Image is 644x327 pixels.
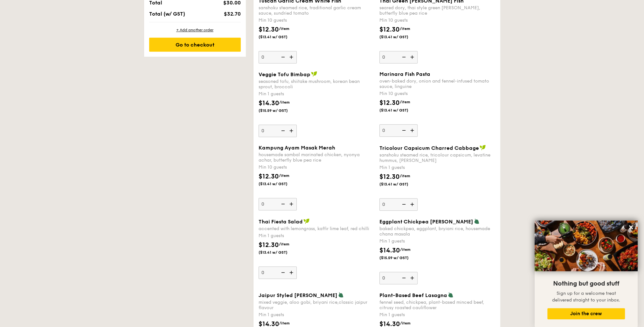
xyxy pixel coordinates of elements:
div: sanshoku steamed rice, traditional garlic cream sauce, sundried tomato [259,5,374,16]
img: icon-reduce.1d2dbef1.svg [398,198,408,210]
div: oven-baked dory, onion and fennel-infused tomato sauce, linguine [379,78,495,89]
span: $12.30 [259,241,279,249]
span: /item [279,321,290,325]
img: icon-reduce.1d2dbef1.svg [278,125,287,137]
img: icon-reduce.1d2dbef1.svg [398,272,408,284]
span: /item [279,173,289,178]
img: icon-reduce.1d2dbef1.svg [278,198,287,210]
img: icon-add.58712e84.svg [408,51,418,63]
img: icon-add.58712e84.svg [408,198,418,210]
img: icon-add.58712e84.svg [287,51,297,63]
span: Tricolour Capsicum Charred Cabbage [379,145,479,151]
input: Veggie Tofu Bimbapseasoned tofu, shiitake mushroom, korean bean sprout, broccoliMin 1 guests$14.3... [259,125,297,137]
span: ($13.41 w/ GST) [259,34,302,40]
span: Veggie Tofu Bimbap [259,71,310,77]
img: icon-vegetarian.fe4039eb.svg [474,218,480,224]
div: sanshoku steamed rice, tricolour capsicum, levatine hummus, [PERSON_NAME] [379,152,495,163]
span: /item [400,100,410,104]
div: Min 1 guests [379,164,495,171]
div: Min 1 guests [259,91,374,97]
span: Eggplant Chickpea [PERSON_NAME] [379,219,473,225]
input: Thai Green [PERSON_NAME] Fishseared dory, thai style green [PERSON_NAME], butterfly blue pea rice... [379,51,418,63]
span: $32.70 [224,11,240,17]
div: housemade sambal marinated chicken, nyonya achar, butterfly blue pea rice [259,152,374,163]
span: /item [279,242,289,246]
div: Min 10 guests [379,91,495,97]
span: ($13.41 w/ GST) [259,250,302,255]
div: seared dory, thai style green [PERSON_NAME], butterfly blue pea rice [379,5,495,16]
div: Min 1 guests [259,233,374,239]
span: $12.30 [379,26,400,33]
span: Kampung Ayam Masak Merah [259,145,335,151]
img: icon-add.58712e84.svg [408,272,418,284]
span: /item [400,174,410,178]
div: Min 10 guests [259,164,374,171]
div: Min 10 guests [379,17,495,24]
img: DSC07876-Edit02-Large.jpeg [535,221,638,271]
span: /item [400,321,411,325]
span: /item [400,247,411,252]
img: icon-add.58712e84.svg [408,124,418,136]
input: Tuscan Garlic Cream White Fishsanshoku steamed rice, traditional garlic cream sauce, sundried tom... [259,51,297,63]
span: Nothing but good stuff [553,280,619,287]
img: icon-vegan.f8ff3823.svg [480,145,486,150]
span: $12.30 [259,173,279,180]
img: icon-reduce.1d2dbef1.svg [278,266,287,279]
div: fennel seed, chickpea, plant-based minced beef, citrusy roasted cauliflower [379,300,495,310]
span: /item [400,26,410,31]
span: Plant-Based Beef Lasagna [379,292,447,298]
div: Min 1 guests [259,312,374,318]
input: Thai Fiesta Saladaccented with lemongrass, kaffir lime leaf, red chilliMin 1 guests$12.30/item($1... [259,266,297,279]
span: /item [279,100,290,105]
img: icon-reduce.1d2dbef1.svg [278,51,287,63]
div: seasoned tofu, shiitake mushroom, korean bean sprout, broccoli [259,79,374,90]
span: Thai Fiesta Salad [259,219,303,225]
input: Kampung Ayam Masak Merahhousemade sambal marinated chicken, nyonya achar, butterfly blue pea rice... [259,198,297,210]
div: Min 1 guests [379,312,495,318]
div: accented with lemongrass, kaffir lime leaf, red chilli [259,226,374,231]
div: + Add another order [149,27,241,33]
div: mixed veggie, aloo gobi, briyani rice,classic jaipur flavour [259,300,374,310]
div: baked chickpea, eggplant, bryiani rice, housemade chana masala [379,226,495,237]
span: Jaipur Styled [PERSON_NAME] [259,292,337,298]
span: ($13.41 w/ GST) [379,182,423,187]
input: Eggplant Chickpea [PERSON_NAME]baked chickpea, eggplant, bryiani rice, housemade chana masalaMin ... [379,272,418,284]
span: ($15.59 w/ GST) [379,255,423,260]
span: $12.30 [379,99,400,107]
span: ($13.41 w/ GST) [379,108,423,113]
span: /item [279,26,289,31]
span: Sign up for a welcome treat delivered straight to your inbox. [552,291,620,303]
span: $12.30 [259,26,279,33]
input: Marinara Fish Pastaoven-baked dory, onion and fennel-infused tomato sauce, linguineMin 10 guests$... [379,124,418,137]
span: ($15.59 w/ GST) [259,108,302,113]
img: icon-vegan.f8ff3823.svg [311,71,317,77]
img: icon-add.58712e84.svg [287,125,297,137]
input: Tricolour Capsicum Charred Cabbagesanshoku steamed rice, tricolour capsicum, levatine hummus, [PE... [379,198,418,211]
img: icon-vegetarian.fe4039eb.svg [448,292,454,298]
span: ($13.41 w/ GST) [259,181,302,186]
div: Min 10 guests [259,17,374,24]
span: ($13.41 w/ GST) [379,34,423,40]
img: icon-add.58712e84.svg [287,198,297,210]
img: icon-vegetarian.fe4039eb.svg [338,292,344,298]
span: $12.30 [379,173,400,181]
span: $14.30 [259,99,279,107]
div: Min 1 guests [379,238,495,244]
button: Join the crew [547,308,625,319]
img: icon-vegan.f8ff3823.svg [303,218,310,224]
img: icon-add.58712e84.svg [287,266,297,279]
span: Total (w/ GST) [149,11,185,17]
span: Marinara Fish Pasta [379,71,430,77]
div: Go to checkout [149,38,241,52]
span: $14.30 [379,247,400,254]
img: icon-reduce.1d2dbef1.svg [398,124,408,136]
img: icon-reduce.1d2dbef1.svg [398,51,408,63]
button: Close [626,222,636,232]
